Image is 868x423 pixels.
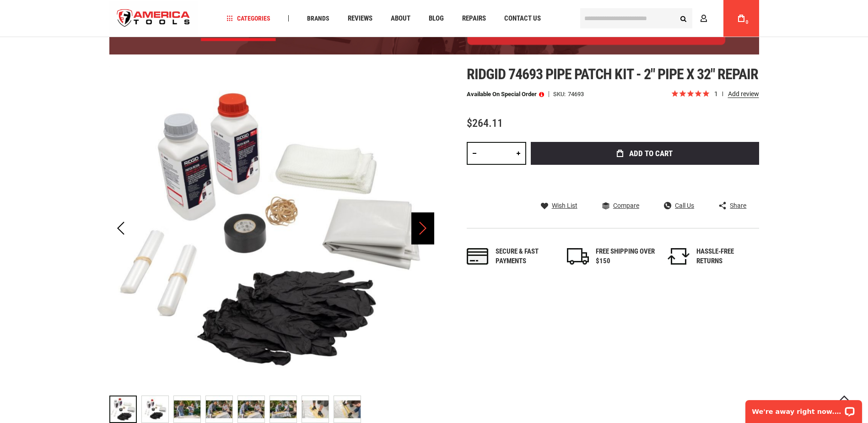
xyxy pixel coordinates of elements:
span: 0 [746,20,749,25]
span: Blog [429,15,444,22]
a: Wish List [541,201,577,210]
span: Call Us [675,202,694,209]
a: Contact Us [500,12,545,25]
img: America Tools [109,1,198,36]
span: Reviews [348,15,372,22]
div: 74693 [568,91,584,97]
img: RIDGID 74693 PIPE PATCH KIT - 2" PIPE X 32" REPAIR [206,396,232,423]
img: RIDGID 74693 PIPE PATCH KIT - 2" PIPE X 32" REPAIR [174,396,200,423]
span: Rated 5.0 out of 5 stars 1 reviews [671,89,759,99]
img: RIDGID 74693 PIPE PATCH KIT - 2" PIPE X 32" REPAIR [109,66,434,391]
span: Repairs [462,15,486,22]
a: Compare [602,201,639,210]
span: Categories [226,15,270,22]
span: Add to Cart [629,150,673,157]
img: RIDGID 74693 PIPE PATCH KIT - 2" PIPE X 32" REPAIR [334,396,361,423]
iframe: Secure express checkout frame [529,168,761,194]
img: RIDGID 74693 PIPE PATCH KIT - 2" PIPE X 32" REPAIR [238,396,264,423]
img: RIDGID 74693 PIPE PATCH KIT - 2" PIPE X 32" REPAIR [302,396,329,423]
span: $264.11 [467,117,503,130]
a: Call Us [664,201,694,210]
div: Next [411,66,434,391]
iframe: LiveChat chat widget [739,394,868,423]
span: Wish List [552,202,577,209]
span: About [391,15,410,22]
img: shipping [567,248,589,265]
span: Compare [613,202,639,209]
button: Add to Cart [531,142,759,165]
a: Categories [222,12,275,25]
p: Available on Special Order [467,91,544,98]
a: About [387,12,415,25]
span: Share [730,202,746,209]
button: Search [675,10,692,27]
img: RIDGID 74693 PIPE PATCH KIT - 2" PIPE X 32" REPAIR [142,396,168,423]
span: Ridgid 74693 pipe patch kit - 2" pipe x 32" repair [467,65,759,83]
a: Brands [303,12,334,25]
a: Blog [425,12,448,25]
span: Brands [307,15,329,22]
img: RIDGID 74693 PIPE PATCH KIT - 2" PIPE X 32" REPAIR [270,396,297,423]
div: HASSLE-FREE RETURNS [696,247,756,266]
span: 1 reviews [714,90,759,98]
a: store logo [109,1,198,36]
span: Contact Us [504,15,541,22]
div: Previous [109,66,132,391]
div: Secure & fast payments [496,247,555,266]
img: returns [668,248,690,265]
img: payments [467,248,489,265]
a: Repairs [458,12,490,25]
strong: SKU [553,91,568,97]
a: Reviews [344,12,377,25]
div: FREE SHIPPING OVER $150 [596,247,655,266]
